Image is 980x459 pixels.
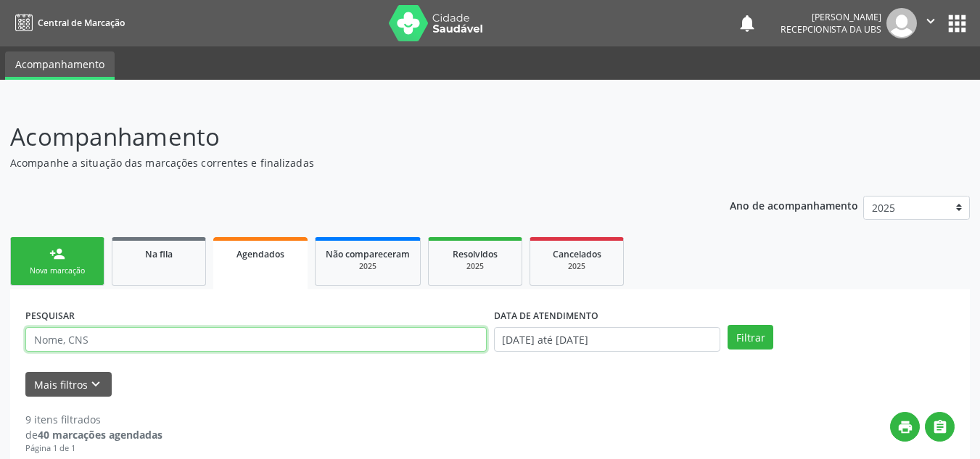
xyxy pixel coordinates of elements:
[737,13,757,33] button: notifications
[897,419,913,435] i: print
[540,261,613,272] div: 2025
[25,442,162,455] div: Página 1 de 1
[886,8,917,38] img: img
[25,305,75,327] label: PESQUISAR
[145,248,173,260] span: Na fila
[944,11,970,36] button: apps
[38,428,162,442] strong: 40 marcações agendadas
[925,412,955,442] button: 
[25,327,487,352] input: Nome, CNS
[781,11,881,23] div: [PERSON_NAME]
[890,412,920,442] button: print
[728,325,773,350] button: Filtrar
[49,246,65,262] div: person_add
[326,248,410,260] span: Não compareceram
[326,261,410,272] div: 2025
[25,412,162,427] div: 9 itens filtrados
[38,17,125,29] span: Central de Marcação
[25,427,162,442] div: de
[781,23,881,36] span: Recepcionista da UBS
[10,119,682,155] p: Acompanhamento
[88,376,104,392] i: keyboard_arrow_down
[439,261,511,272] div: 2025
[494,327,721,352] input: Selecione um intervalo
[553,248,601,260] span: Cancelados
[730,196,858,214] p: Ano de acompanhamento
[923,13,939,29] i: 
[25,372,112,397] button: Mais filtroskeyboard_arrow_down
[21,265,94,276] div: Nova marcação
[10,11,125,35] a: Central de Marcação
[494,305,598,327] label: DATA DE ATENDIMENTO
[453,248,498,260] span: Resolvidos
[5,51,115,80] a: Acompanhamento
[236,248,284,260] span: Agendados
[917,8,944,38] button: 
[932,419,948,435] i: 
[10,155,682,170] p: Acompanhe a situação das marcações correntes e finalizadas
